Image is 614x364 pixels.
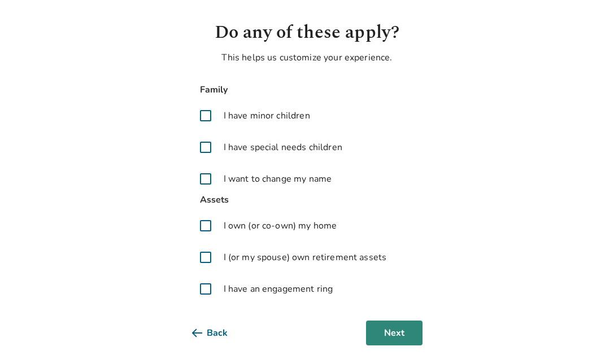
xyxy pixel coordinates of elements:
span: Family [192,82,423,98]
span: I have an engagement ring [224,282,333,296]
button: Back [192,321,246,345]
span: I want to change my name [224,172,332,186]
span: I have special needs children [224,141,342,154]
span: I (or my spouse) own retirement assets [224,251,387,264]
span: I have minor children [224,109,310,122]
iframe: Chat Widget [558,310,614,364]
button: Next [366,321,423,345]
h1: Do any of these apply? [192,19,423,46]
span: Assets [192,192,423,208]
span: I own (or co-own) my home [224,219,337,233]
p: This helps us customize your experience. [192,51,423,64]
